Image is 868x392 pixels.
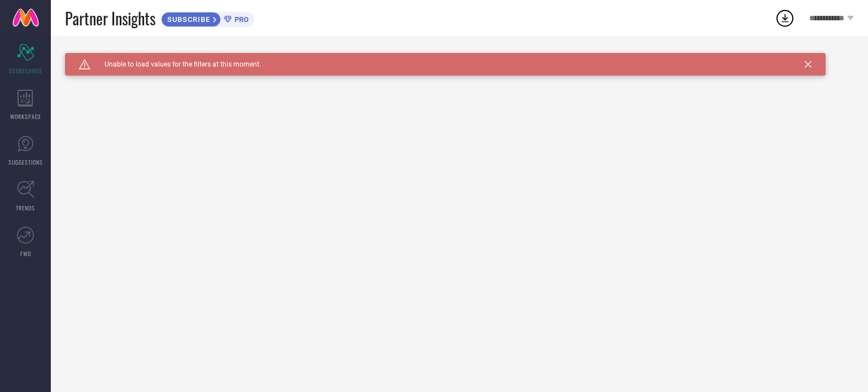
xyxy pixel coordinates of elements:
span: PRO [232,15,249,24]
span: Unable to load values for the filters at this moment. [90,60,261,68]
span: WORKSPACE [10,112,41,121]
a: SUBSCRIBEPRO [161,9,254,27]
span: SCORECARDS [9,67,42,75]
span: FWD [20,249,31,258]
span: SUBSCRIBE [162,15,213,24]
span: SUGGESTIONS [8,158,43,166]
div: Unable to load filters at this moment. Please try later. [65,53,854,62]
span: TRENDS [16,204,35,212]
div: Open download list [775,8,795,28]
span: Partner Insights [65,7,155,30]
